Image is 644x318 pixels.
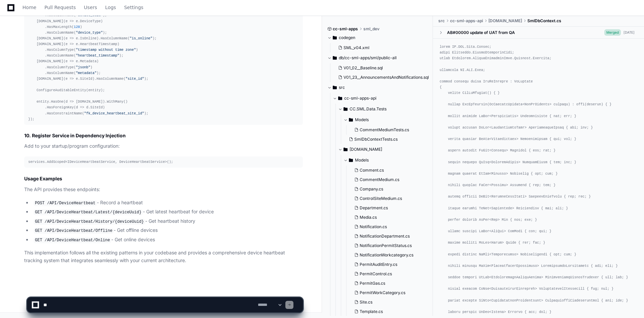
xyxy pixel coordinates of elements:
span: sml_dev [363,26,379,32]
span: Users [84,5,97,9]
code: GET /API/DeviceHeartbeat/Online [34,237,111,243]
span: NotificationWorkcategory.cs [360,252,413,258]
button: Models [344,114,435,125]
span: "jsonb" [76,65,90,69]
span: [DOMAIN_NAME] [488,18,522,24]
span: SML_v04.xml [344,45,369,50]
span: "fk_device_heartbeat_site_id" [84,111,144,115]
button: db/cc-sml-apps/sml/public-all [327,52,428,63]
button: Company.cs [352,184,431,194]
span: [DOMAIN_NAME] [350,147,382,152]
span: Logs [105,5,116,9]
span: Comment.cs [360,168,384,173]
span: Home [23,5,36,9]
li: - Record a heartbeat [32,199,303,207]
li: - Get offline devices [32,226,303,235]
svg: Directory [333,54,337,62]
span: "is_online" [130,36,153,40]
button: PermitAuditEntry.cs [352,260,431,269]
svg: Directory [333,83,337,92]
span: "device_type" [76,31,103,35]
span: Pull Requests [44,5,76,9]
svg: Directory [333,34,337,42]
button: PermitGas.cs [352,279,431,288]
span: V01_23__AnnouncementsAndNotifications.sql [344,75,429,80]
button: SML_v04.xml [335,43,424,52]
button: V01_02__Baseline.sql [335,63,429,73]
button: Models [344,155,435,166]
span: SmlDbContext.cs [527,18,561,24]
button: CommentMediumTests.cs [352,125,431,135]
span: NotificationDepartment.cs [360,234,410,239]
span: cc-sml-apps-api [450,18,483,24]
button: codegen [327,32,428,43]
span: db/cc-sml-apps/sml/public-all [339,55,397,61]
span: Merged [604,29,621,36]
button: PermitControl.cs [352,269,431,279]
h2: Usage Examples [24,175,303,182]
button: cc-sml-apps-api [333,93,433,104]
svg: Directory [344,105,348,113]
span: CommentMediumTests.cs [360,127,409,133]
span: Models [355,157,369,163]
span: Company.cs [360,186,383,192]
span: PermitControl.cs [360,271,392,277]
span: "site_id" [126,77,144,81]
button: V01_23__AnnouncementsAndNotifications.sql [335,73,429,82]
span: ControlSiteMedium.cs [360,196,402,201]
button: [DOMAIN_NAME] [338,144,435,155]
span: src [438,18,445,24]
div: [DATE] [623,30,635,35]
code: GET /API/DeviceHeartbeat/History/{deviceUuid} [34,219,145,225]
span: V01_02__Baseline.sql [344,65,383,71]
button: ControlSiteMedium.cs [352,194,431,203]
span: SmlDbContextTests.cs [354,137,398,142]
div: services.AddScoped<IDeviceHeartbeatService, DeviceHeartbeatService>(); [28,159,299,165]
button: Comment.cs [352,166,431,175]
svg: Directory [338,94,342,102]
button: SmlDbContextTests.cs [346,135,431,144]
span: Notification.cs [360,224,387,229]
span: Media.cs [360,215,377,220]
button: Department.cs [352,203,431,213]
button: NotificationWorkcategory.cs [352,250,431,260]
span: src [339,85,345,90]
span: CC.SML.Data.Tests [350,106,387,112]
span: Settings [124,5,143,9]
span: PermitAuditEntry.cs [360,262,397,267]
span: cc-sml-apps [333,26,358,32]
span: codegen [339,35,355,40]
li: - Get latest heartbeat for device [32,208,303,216]
p: The API provides these endpoints: [24,186,303,193]
span: cc-sml-apps-api [344,96,376,101]
code: GET /API/DeviceHeartbeat/Latest/{deviceUuid} [34,209,143,215]
code: POST /API/DeviceHeartbeat [34,200,97,206]
span: "metadata" [76,71,97,75]
code: GET /API/DeviceHeartbeat/Offline [34,228,114,234]
p: Add to your startup/program configuration: [24,142,303,150]
span: "timestamp without time zone" [76,48,136,52]
button: NotificationPermitStatus.cs [352,241,431,250]
span: Models [355,117,369,122]
button: src [327,82,428,93]
span: "heartbeat_timestamp" [76,54,119,58]
span: Department.cs [360,205,388,211]
span: PermitGas.cs [360,281,385,286]
li: - Get heartbeat history [32,217,303,225]
span: CommentMedium.cs [360,177,399,182]
span: 128 [74,25,80,29]
svg: Directory [344,145,348,153]
button: CC.SML.Data.Tests [338,104,435,114]
button: CommentMedium.cs [352,175,431,184]
span: NotificationPermitStatus.cs [360,243,412,248]
button: Notification.cs [352,222,431,232]
button: Media.cs [352,213,431,222]
svg: Directory [349,156,353,164]
p: This implementation follows all the existing patterns in your codebase and provides a comprehensi... [24,249,303,264]
button: NotificationDepartment.cs [352,232,431,241]
svg: Directory [349,116,353,124]
h3: 10. Register Service in Dependency Injection [24,132,303,139]
div: AB#00000 update of UAT from QA [447,30,515,35]
li: - Get online devices [32,236,303,244]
